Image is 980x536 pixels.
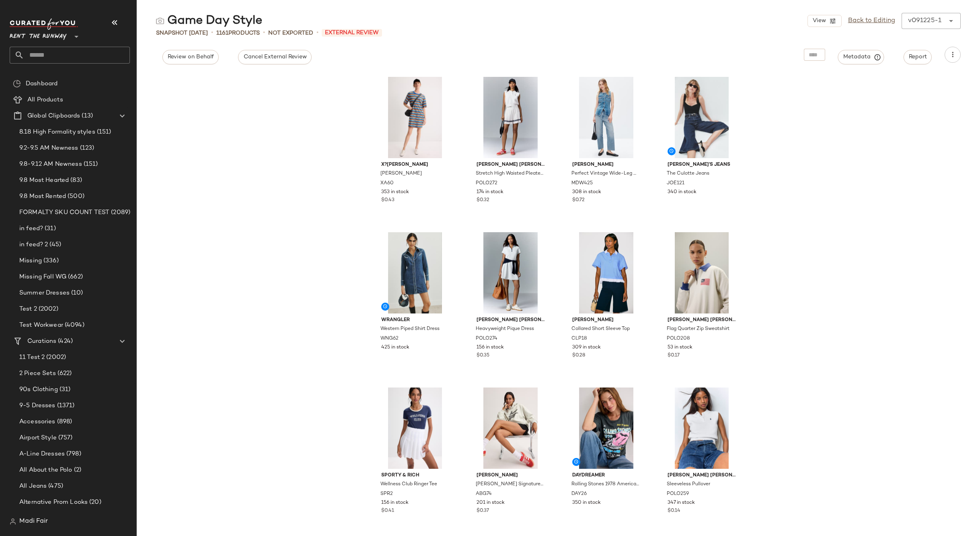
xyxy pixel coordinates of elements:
[477,352,489,359] span: $0.35
[19,417,55,427] span: Accessories
[381,344,409,351] span: 425 in stock
[19,385,58,394] span: 90s Clothing
[27,95,63,105] span: All Products
[807,15,841,27] button: View
[572,161,640,169] span: [PERSON_NAME]
[476,481,544,488] span: [PERSON_NAME] Signature Sweatshirt
[10,19,78,30] img: cfy_white_logo.C9jOOHJF.svg
[477,499,505,507] span: 201 in stock
[375,388,456,469] img: SPR2.jpg
[470,77,551,158] img: POLO272.jpg
[19,498,88,507] span: Alternative Prom Looks
[470,388,551,469] img: ABG74.jpg
[66,272,83,282] span: (662)
[476,491,492,498] span: ABG74
[381,189,409,196] span: 353 in stock
[380,170,422,177] span: [PERSON_NAME]
[908,16,941,26] div: v091225-1
[58,385,71,394] span: (31)
[45,353,66,362] span: (2002)
[55,417,72,427] span: (898)
[26,79,58,89] span: Dashboard
[216,29,260,37] div: Products
[477,507,489,515] span: $0.37
[156,29,208,37] span: Snapshot [DATE]
[476,180,497,187] span: POLO272
[57,433,73,443] span: (757)
[19,517,48,526] span: Madi Fair
[571,335,587,342] span: CLP18
[316,28,318,38] span: •
[477,317,544,324] span: [PERSON_NAME] [PERSON_NAME]
[19,192,66,201] span: 9.8 Most Rented
[812,18,826,24] span: View
[19,466,72,475] span: All About the Polo
[10,518,16,525] img: svg%3e
[572,317,640,324] span: [PERSON_NAME]
[63,321,84,330] span: (4094)
[380,335,399,342] span: WNG62
[27,337,56,346] span: Curations
[19,128,95,137] span: 8.18 High Formality styles
[65,449,81,459] span: (798)
[381,161,449,169] span: X?[PERSON_NAME]
[668,189,696,196] span: 340 in stock
[19,369,56,378] span: 2 Piece Sets
[571,326,630,333] span: Collared Short Sleeve Top
[572,499,601,507] span: 350 in stock
[380,491,393,498] span: SPR2
[381,317,449,324] span: WRANGLER
[661,232,742,313] img: POLO208.jpg
[56,337,73,346] span: (424)
[55,401,75,410] span: (1371)
[19,224,43,233] span: in feed?
[477,344,504,351] span: 156 in stock
[572,197,585,204] span: $0.72
[375,232,456,313] img: WNG62.jpg
[69,176,82,185] span: (83)
[380,326,440,333] span: Western Piped Shirt Dress
[70,289,83,298] span: (10)
[19,449,65,459] span: A-Line Dresses
[162,50,219,64] button: Review on Behalf
[476,326,534,333] span: Heavyweight Pique Dress
[156,13,262,29] div: Game Day Style
[322,29,382,37] span: External Review
[477,197,489,204] span: $0.32
[667,491,689,498] span: POLO259
[88,498,101,507] span: (20)
[668,161,736,169] span: [PERSON_NAME]'s Jeans
[566,388,647,469] img: DAY26.jpg
[42,256,59,266] span: (336)
[48,240,61,249] span: (45)
[19,321,63,330] span: Test Workwear
[571,491,587,498] span: DAY26
[19,144,78,153] span: 9.2-9.5 AM Newness
[82,160,98,169] span: (151)
[167,54,214,60] span: Review on Behalf
[78,144,95,153] span: (123)
[47,482,63,491] span: (475)
[571,180,593,187] span: MDW425
[19,208,109,217] span: FORMALTY SKU COUNT TEST
[56,369,72,378] span: (622)
[668,472,736,479] span: [PERSON_NAME] [PERSON_NAME]
[668,317,736,324] span: [PERSON_NAME] [PERSON_NAME]
[566,232,647,313] img: CLP18.jpg
[43,224,56,233] span: (31)
[211,28,213,38] span: •
[375,77,456,158] img: XA60.jpg
[19,482,47,491] span: All Jeans
[667,326,729,333] span: Flag Quarter Zip Sweatshirt
[381,499,409,507] span: 156 in stock
[668,344,692,351] span: 53 in stock
[667,481,710,488] span: Sleeveless Pullover
[19,353,45,362] span: 11 Test 2
[95,128,111,137] span: (151)
[263,28,265,38] span: •
[571,481,639,488] span: Rolling Stones 1978 American Tour Merch T-Shirt
[661,77,742,158] img: JOE121.jpg
[667,180,684,187] span: JOE121
[843,54,879,61] span: Metadata
[19,272,66,282] span: Missing Fall WG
